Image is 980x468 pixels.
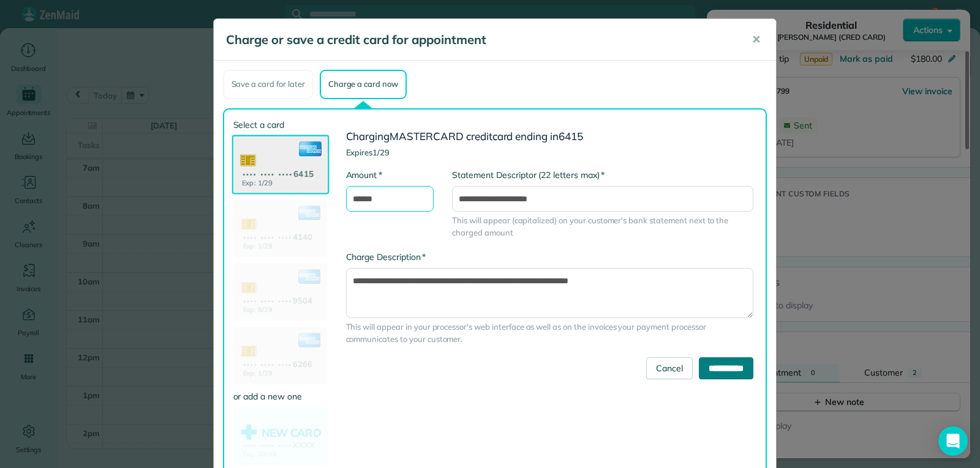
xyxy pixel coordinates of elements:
[223,70,314,99] div: Save a card for later
[466,130,492,143] span: credit
[372,147,390,157] span: 1/29
[346,148,753,157] h4: Expires
[938,426,968,456] div: Open Intercom Messenger
[346,321,753,345] span: This will appear in your processor's web interface as well as on the invoices your payment proces...
[752,32,761,46] span: ✕
[390,130,464,143] span: MASTERCARD
[346,251,426,263] label: Charge Description
[233,390,328,403] label: or add a new one
[559,130,583,143] span: 6415
[226,31,734,48] h5: Charge or save a credit card for appointment
[346,131,753,143] h3: Charging card ending in
[346,169,382,181] label: Amount
[320,70,407,99] div: Charge a card now
[452,215,753,239] span: This will appear (capitalized) on your customer's bank statement next to the charged amount
[452,169,605,181] label: Statement Descriptor (22 letters max)
[233,119,328,131] label: Select a card
[646,357,693,379] a: Cancel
